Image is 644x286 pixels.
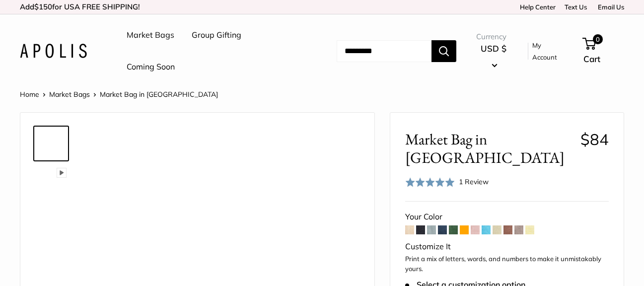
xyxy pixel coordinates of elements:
[192,28,241,43] a: Group Gifting
[20,44,87,58] img: Apolis
[127,28,174,43] a: Market Bags
[583,35,624,67] a: 0 Cart
[405,130,572,167] span: Market Bag in [GEOGRAPHIC_DATA]
[594,3,624,11] a: Email Us
[481,43,506,54] span: USD $
[580,130,609,149] span: $84
[532,39,566,64] a: My Account
[34,2,52,11] span: $150
[33,205,69,241] a: Market Bag in Cognac
[33,245,69,281] a: Market Bag in Cognac
[33,126,69,161] a: Market Bag in Cognac
[516,3,556,11] a: Help Center
[20,90,39,99] a: Home
[565,3,587,11] a: Text Us
[476,41,511,72] button: USD $
[127,60,175,74] a: Coming Soon
[33,165,69,201] a: Market Bag in Cognac
[49,90,90,99] a: Market Bags
[583,54,600,64] span: Cart
[405,254,609,274] p: Print a mix of letters, words, and numbers to make it unmistakably yours.
[100,90,218,99] span: Market Bag in [GEOGRAPHIC_DATA]
[405,239,609,254] div: Customize It
[405,210,609,224] div: Your Color
[459,177,489,186] span: 1 Review
[593,34,603,44] span: 0
[431,40,456,62] button: Search
[476,30,511,44] span: Currency
[337,40,431,62] input: Search...
[20,88,218,101] nav: Breadcrumb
